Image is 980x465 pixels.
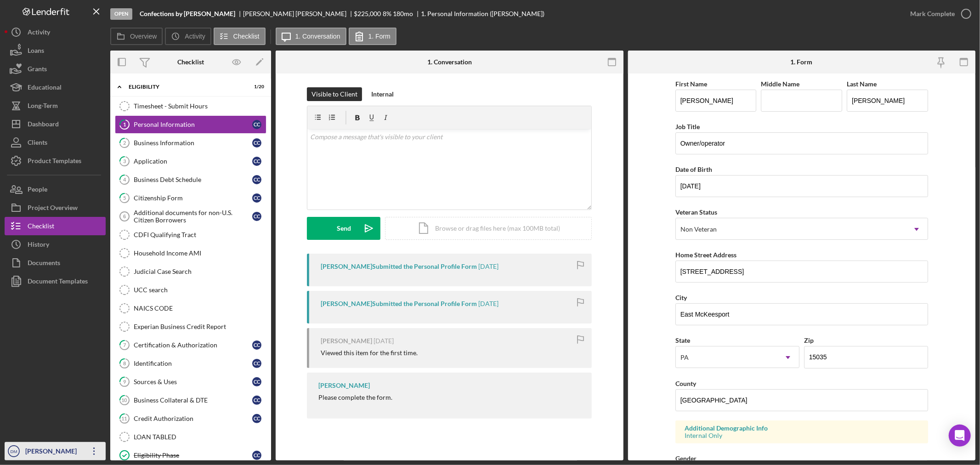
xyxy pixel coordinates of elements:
[28,235,49,256] div: History
[368,33,391,40] label: 1. Form
[675,380,696,387] label: County
[367,87,398,101] button: Internal
[28,180,47,201] div: People
[5,217,106,235] button: Checklist
[675,80,707,88] label: First Name
[680,354,689,361] div: PA
[134,158,252,165] div: Application
[115,354,266,373] a: 8IdentificationCC
[5,152,106,170] a: Product Templates
[115,428,266,446] a: LOAN TABLED
[252,193,261,203] div: C C
[115,391,266,409] a: 10Business Collateral & DTECC
[28,115,59,136] div: Dashboard
[214,28,266,45] button: Checklist
[5,115,106,133] button: Dashboard
[847,80,877,88] label: Last Name
[134,209,252,224] div: Additional documents for non-U.S. Citizen Borrowers
[115,226,266,244] a: CDFI Qualifying Tract
[252,451,261,460] div: C C
[5,235,106,254] button: History
[321,263,477,270] div: [PERSON_NAME] Submitted the Personal Profile Form
[115,373,266,391] a: 9Sources & UsesCC
[123,176,126,182] tspan: 4
[165,28,211,45] button: Activity
[115,134,266,152] a: 2Business InformationCC
[761,80,799,88] label: Middle Name
[791,58,813,66] div: 1. Form
[307,87,362,101] button: Visible to Client
[123,121,126,127] tspan: 1
[252,340,261,350] div: C C
[5,96,106,115] a: Long-Term
[134,250,266,257] div: Household Income AMI
[5,180,106,198] a: People
[354,10,381,17] span: $225,000
[177,58,204,66] div: Checklist
[134,323,266,330] div: Experian Business Credit Report
[23,442,83,463] div: [PERSON_NAME]
[134,360,252,367] div: Identification
[134,194,252,202] div: Citizenship Form
[5,198,106,217] button: Project Overview
[5,23,106,41] a: Activity
[5,41,106,60] a: Loans
[123,360,126,366] tspan: 8
[910,5,955,23] div: Mark Complete
[675,251,736,259] label: Home Street Address
[421,10,544,17] div: 1. Personal Information ([PERSON_NAME])
[318,394,392,401] div: Please complete the form.
[374,337,394,345] time: 2025-06-25 12:57
[123,379,126,385] tspan: 9
[5,78,106,96] button: Educational
[129,84,241,90] div: Eligibility
[115,262,266,281] a: Judicial Case Search
[134,102,266,110] div: Timesheet - Submit Hours
[295,33,340,40] label: 1. Conversation
[318,382,370,389] div: [PERSON_NAME]
[134,121,252,128] div: Personal Information
[28,96,58,117] div: Long-Term
[134,286,266,294] div: UCC search
[5,60,106,78] button: Grants
[11,449,17,454] text: DM
[134,231,266,238] div: CDFI Qualifying Tract
[478,300,498,307] time: 2025-06-25 12:58
[321,337,372,345] div: [PERSON_NAME]
[685,432,919,439] div: Internal Only
[115,409,266,428] a: 11Credit AuthorizationCC
[134,397,252,404] div: Business Collateral & DTE
[949,425,971,447] div: Open Intercom Messenger
[685,425,919,432] div: Additional Demographic Info
[28,133,47,154] div: Clients
[110,28,163,45] button: Overview
[123,195,126,201] tspan: 5
[122,415,127,421] tspan: 11
[115,299,266,318] a: NAICS CODE
[134,139,252,147] div: Business Information
[115,244,266,262] a: Household Income AMI
[134,176,252,183] div: Business Debt Schedule
[252,212,261,221] div: C C
[140,10,235,17] b: Confections by [PERSON_NAME]
[321,349,418,357] div: Viewed this item for the first time.
[252,175,261,184] div: C C
[28,60,47,80] div: Grants
[115,115,266,134] a: 1Personal InformationCC
[5,254,106,272] button: Documents
[28,78,62,99] div: Educational
[134,378,252,386] div: Sources & Uses
[393,10,413,17] div: 180 mo
[28,217,54,238] div: Checklist
[115,446,266,465] a: Eligibility PhaseCC
[122,397,128,403] tspan: 10
[134,341,252,349] div: Certification & Authorization
[337,217,351,240] div: Send
[5,133,106,152] button: Clients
